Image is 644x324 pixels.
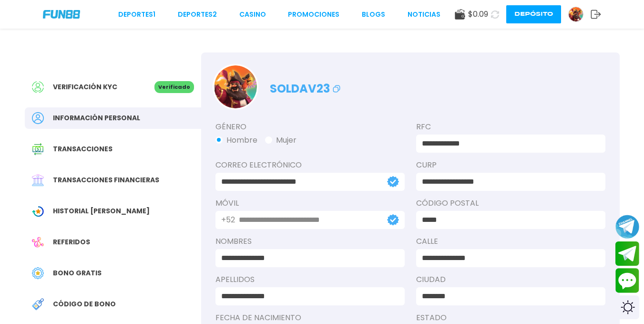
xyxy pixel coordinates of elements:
button: Contact customer service [615,268,639,293]
a: ReferralReferidos [25,231,201,253]
a: Deportes2 [178,10,217,20]
span: Transacciones financieras [53,175,159,185]
button: Depósito [506,5,561,23]
a: Promociones [288,10,339,20]
a: CASINO [239,10,266,20]
a: Wagering TransactionHistorial [PERSON_NAME] [25,200,201,222]
label: Código Postal [416,198,605,209]
a: Deportes1 [118,10,155,20]
a: Financial TransactionTransacciones financieras [25,169,201,191]
p: Verificado [154,81,194,93]
button: Join telegram channel [615,214,639,239]
img: Free Bonus [32,267,44,279]
img: Referral [32,236,44,248]
a: BLOGS [362,10,385,20]
label: Fecha de Nacimiento [215,312,405,324]
button: Hombre [215,135,257,146]
img: Personal [32,112,44,124]
span: Código de bono [53,299,116,309]
img: Wagering Transaction [32,205,44,217]
a: Free BonusBono Gratis [25,262,201,284]
label: NOMBRES [215,236,405,247]
img: Avatar [214,65,257,108]
label: Correo electrónico [215,159,405,171]
p: +52 [221,214,235,226]
button: Join telegram [615,241,639,266]
img: Financial Transaction [32,174,44,186]
img: Company Logo [43,10,80,18]
a: PersonalInformación personal [25,107,201,129]
span: $ 0.09 [468,9,488,20]
span: Información personal [53,113,140,123]
img: Transaction History [32,143,44,155]
label: Calle [416,236,605,247]
a: NOTICIAS [408,10,440,20]
label: Ciudad [416,274,605,285]
div: Switch theme [615,295,639,319]
span: Transacciones [53,144,112,154]
img: Redeem Bonus [32,298,44,310]
a: Transaction HistoryTransacciones [25,138,201,160]
label: Estado [416,312,605,324]
a: Avatar [568,7,591,22]
p: soldav23 [270,75,342,97]
a: Redeem BonusCódigo de bono [25,293,201,315]
label: APELLIDOS [215,274,405,285]
span: Bono Gratis [53,268,102,278]
label: RFC [416,121,605,133]
button: Mujer [265,135,296,146]
span: Verificación KYC [53,82,117,92]
span: Referidos [53,237,90,247]
label: Móvil [215,198,405,209]
img: Avatar [569,7,583,21]
label: Género [215,121,405,133]
label: CURP [416,159,605,171]
span: Historial [PERSON_NAME] [53,206,150,216]
a: Verificación KYCVerificado [25,76,201,98]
